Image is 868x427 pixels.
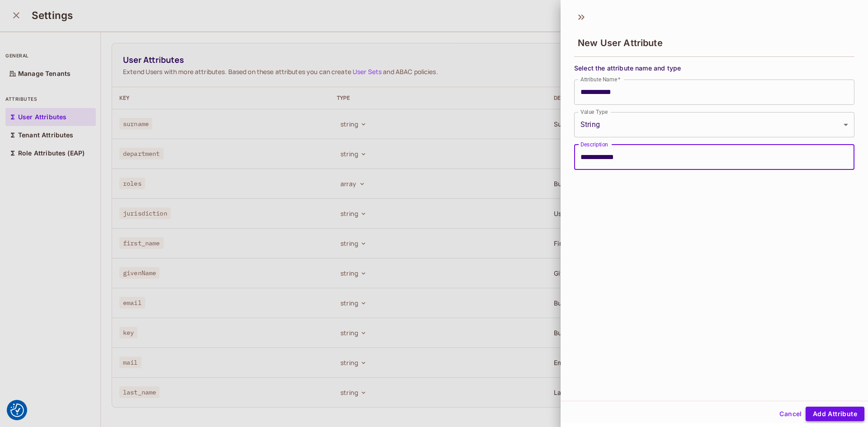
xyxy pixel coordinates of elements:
[10,404,24,417] img: Revisit consent button
[806,407,864,421] button: Add Attribute
[578,38,663,48] span: New User Attribute
[10,404,24,417] button: Consent Preferences
[580,141,608,148] label: Description
[776,407,805,421] button: Cancel
[580,75,621,83] label: Attribute Name
[574,64,854,72] span: Select the attribute name and type
[574,112,854,137] div: String
[580,108,608,116] label: Value Type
